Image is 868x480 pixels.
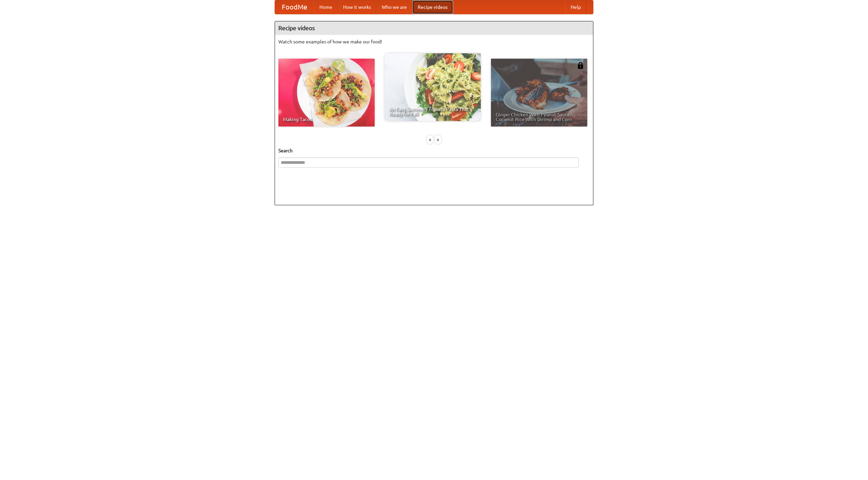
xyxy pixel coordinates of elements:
span: An Easy, Summery Tomato Pasta That's Ready for Fall [389,107,476,116]
h5: Search [278,147,590,154]
a: How it works [338,0,376,14]
p: Watch some examples of how we make our food! [278,38,590,45]
div: » [435,135,441,144]
a: Recipe videos [412,0,453,14]
a: Home [314,0,338,14]
img: 483408.png [577,62,584,69]
a: Help [565,0,586,14]
div: « [427,135,433,144]
span: Making Tacos [283,117,370,122]
a: An Easy, Summery Tomato Pasta That's Ready for Fall [384,53,481,121]
a: Making Tacos [278,59,375,127]
a: FoodMe [275,0,314,14]
h4: Recipe videos [275,21,593,35]
a: Who we are [376,0,412,14]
